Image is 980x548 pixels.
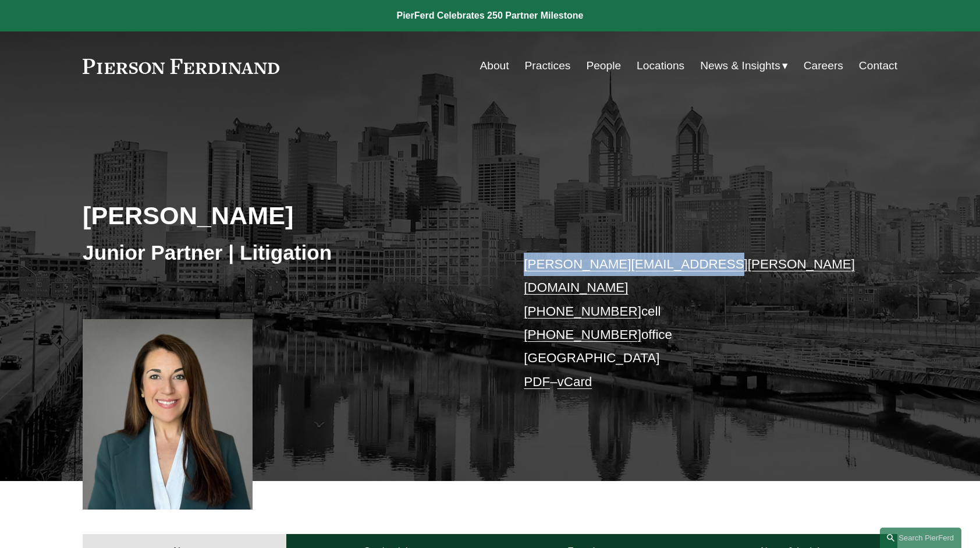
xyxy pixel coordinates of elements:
a: [PHONE_NUMBER] [524,327,641,342]
a: folder dropdown [700,55,788,77]
a: [PERSON_NAME][EMAIL_ADDRESS][PERSON_NAME][DOMAIN_NAME] [524,257,855,295]
a: People [586,55,621,77]
span: News & Insights [700,56,780,76]
a: Practices [525,55,571,77]
a: About [480,55,509,77]
h2: [PERSON_NAME] [83,200,490,231]
a: vCard [558,374,592,389]
a: Search this site [880,528,961,548]
p: cell office [GEOGRAPHIC_DATA] – [524,253,863,394]
a: Contact [859,55,897,77]
h3: Junior Partner | Litigation [83,240,490,266]
a: PDF [524,374,550,389]
a: Careers [804,55,843,77]
a: [PHONE_NUMBER] [524,304,641,319]
a: Locations [637,55,684,77]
